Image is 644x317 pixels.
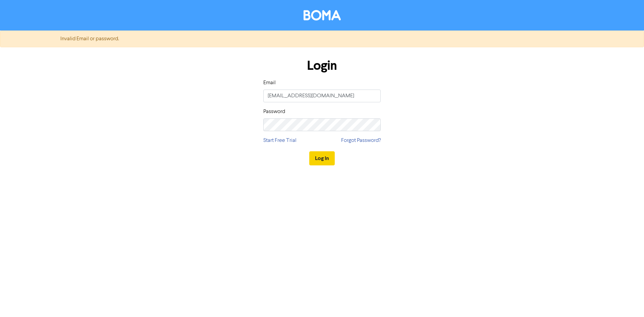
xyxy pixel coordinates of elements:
h1: Login [263,58,381,73]
iframe: Chat Widget [610,285,644,317]
div: Invalid Email or password. [55,35,589,43]
img: BOMA Logo [304,10,341,20]
a: Forgot Password? [341,137,381,145]
a: Start Free Trial [263,137,297,145]
label: Email [263,79,276,87]
label: Password [263,108,285,116]
button: Log In [309,151,335,165]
